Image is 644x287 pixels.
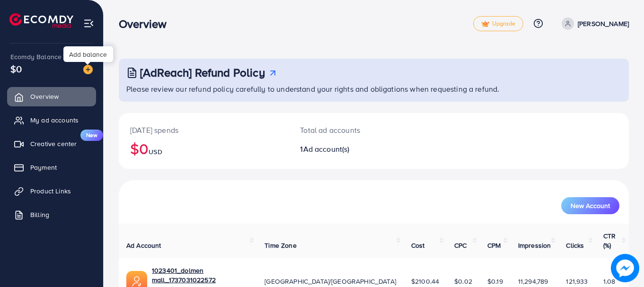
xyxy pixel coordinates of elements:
span: Payment [30,163,57,172]
a: 1023401_dolmen mall_1737031022572 [152,266,249,285]
span: [GEOGRAPHIC_DATA]/[GEOGRAPHIC_DATA] [265,277,396,286]
span: Ad Account [126,241,161,250]
span: CPC [454,241,467,250]
img: logo [9,13,73,28]
span: Product Links [30,186,71,196]
p: Total ad accounts [300,124,405,136]
button: New Account [561,197,619,214]
span: New Account [571,202,610,209]
a: Payment [7,158,96,177]
h3: Overview [119,17,174,31]
h3: [AdReach] Refund Policy [140,66,265,79]
a: tickUpgrade [473,16,523,31]
a: My ad accounts [7,111,96,130]
span: 11,294,789 [518,277,548,286]
span: Billing [30,210,49,219]
h2: $0 [130,139,277,157]
a: Overview [7,87,96,106]
span: $0 [10,62,22,76]
div: Add balance [63,46,113,62]
span: Impression [518,241,551,250]
span: Creative center [30,139,77,148]
a: Product Links [7,182,96,200]
span: 121,933 [566,277,588,286]
img: image [83,65,93,74]
span: $0.19 [487,277,503,286]
span: Time Zone [265,241,296,250]
a: Creative centerNew [7,134,96,153]
span: My ad accounts [30,115,79,125]
span: CTR (%) [603,231,616,250]
h2: 1 [300,145,405,154]
a: [PERSON_NAME] [558,17,629,30]
span: Ecomdy Balance [10,52,62,61]
span: Upgrade [481,20,515,27]
span: Cost [411,241,425,250]
span: USD [149,147,162,157]
img: menu [83,18,94,29]
span: $0.02 [454,277,472,286]
span: CPM [487,241,501,250]
p: [DATE] spends [130,124,277,136]
span: New [80,130,103,141]
span: Overview [30,92,59,101]
a: Billing [7,205,96,224]
img: image [611,254,639,282]
p: [PERSON_NAME] [578,18,629,29]
p: Please review our refund policy carefully to understand your rights and obligations when requesti... [126,83,623,95]
span: $2100.44 [411,277,439,286]
span: Ad account(s) [303,144,350,154]
span: 1.08 [603,277,616,286]
span: Clicks [566,241,584,250]
img: tick [481,21,489,27]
